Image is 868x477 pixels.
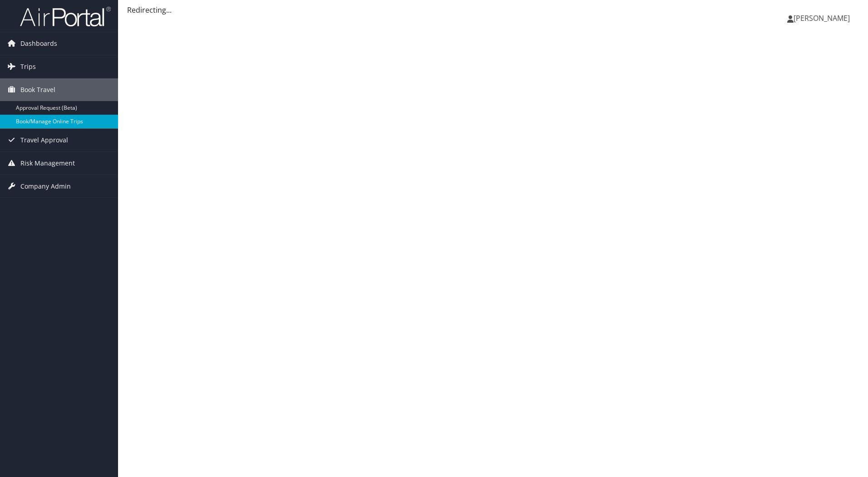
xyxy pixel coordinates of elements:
[20,78,55,101] span: Book Travel
[20,32,57,55] span: Dashboards
[794,13,850,23] span: [PERSON_NAME]
[787,5,859,32] a: [PERSON_NAME]
[20,55,36,78] span: Trips
[20,6,111,27] img: airportal-logo.png
[127,5,859,15] div: Redirecting...
[20,129,68,151] span: Travel Approval
[20,152,75,175] span: Risk Management
[20,175,71,198] span: Company Admin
